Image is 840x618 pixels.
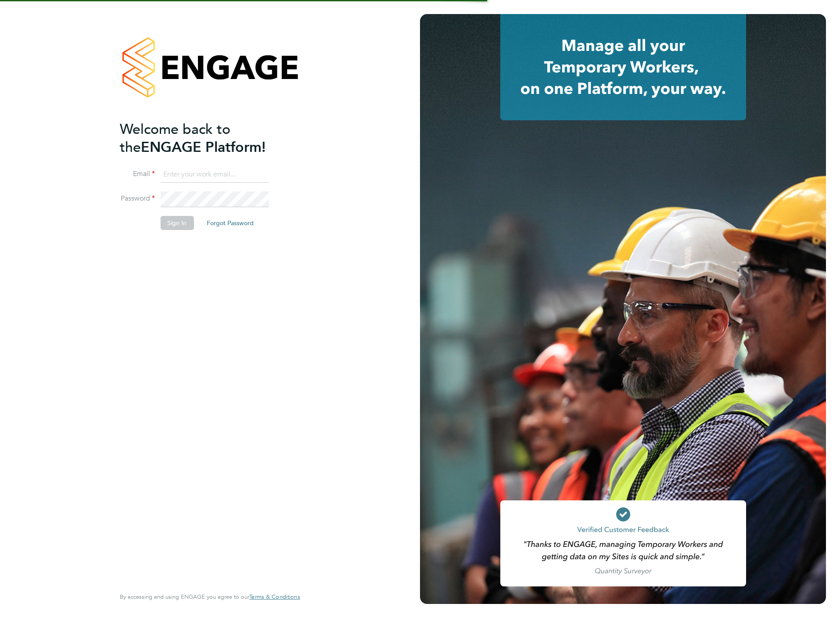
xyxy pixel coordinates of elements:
[200,216,261,230] button: Forgot Password
[249,593,300,600] a: Terms & Conditions
[120,120,291,156] h2: ENGAGE Platform!
[120,194,155,203] label: Password
[120,121,230,156] span: Welcome back to the
[120,593,300,600] span: By accessing and using ENGAGE you agree to our
[160,216,194,230] button: Sign In
[160,167,269,183] input: Enter your work email...
[120,169,155,179] label: Email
